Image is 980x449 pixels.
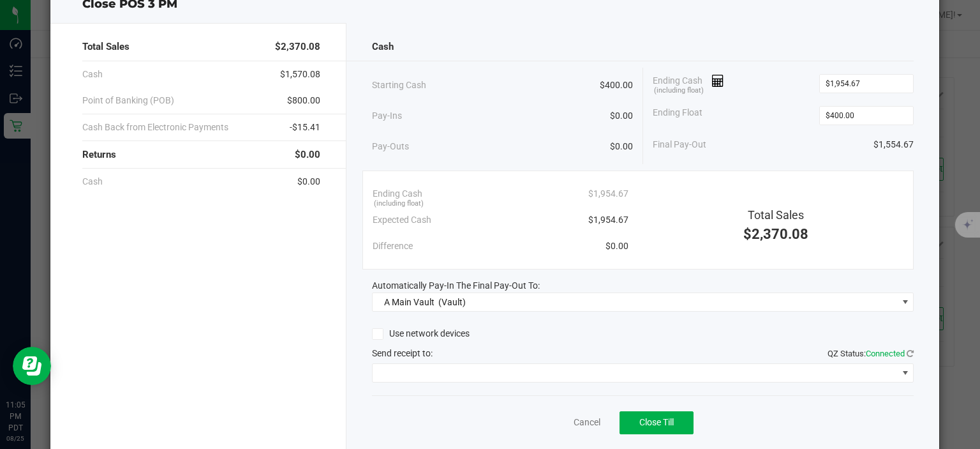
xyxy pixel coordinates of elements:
[82,40,130,54] span: Total Sales
[605,240,628,253] span: $0.00
[438,297,466,307] span: (Vault)
[13,347,51,385] iframe: Resource center
[743,226,808,242] span: $2,370.08
[373,240,413,253] span: Difference
[600,79,633,92] span: $400.00
[828,349,914,358] span: QZ Status:
[748,208,804,222] span: Total Sales
[374,199,424,209] span: (including float)
[372,327,470,340] label: Use network devices
[372,280,540,291] span: Automatically Pay-In The Final Pay-Out To:
[275,40,320,54] span: $2,370.08
[653,74,724,93] span: Ending Cash
[620,411,694,434] button: Close Till
[372,79,426,92] span: Starting Cash
[290,121,320,134] span: -$15.41
[82,175,103,188] span: Cash
[82,68,103,81] span: Cash
[82,121,228,134] span: Cash Back from Electronic Payments
[280,68,320,81] span: $1,570.08
[873,138,914,151] span: $1,554.67
[653,106,702,125] span: Ending Float
[384,297,434,307] span: A Main Vault
[588,187,628,201] span: $1,954.67
[866,349,905,358] span: Connected
[82,94,174,107] span: Point of Banking (POB)
[639,417,674,427] span: Close Till
[295,148,320,162] span: $0.00
[373,187,422,201] span: Ending Cash
[82,141,321,169] div: Returns
[372,348,433,358] span: Send receipt to:
[373,213,431,227] span: Expected Cash
[372,40,394,54] span: Cash
[372,140,409,153] span: Pay-Outs
[372,109,402,123] span: Pay-Ins
[654,86,704,96] span: (including float)
[297,175,320,188] span: $0.00
[653,138,706,151] span: Final Pay-Out
[287,94,320,107] span: $800.00
[610,140,633,153] span: $0.00
[574,416,600,429] a: Cancel
[588,213,628,227] span: $1,954.67
[610,109,633,123] span: $0.00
